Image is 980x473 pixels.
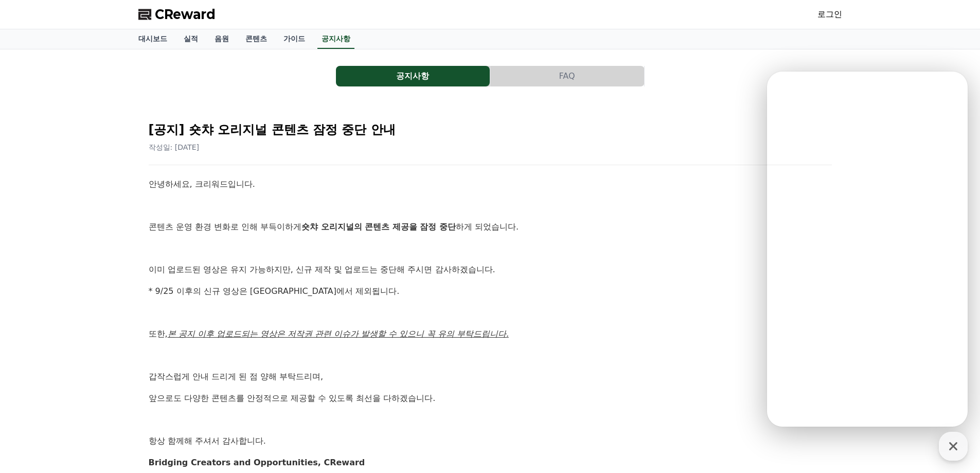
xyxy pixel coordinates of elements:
a: 대시보드 [130,29,175,49]
span: CReward [155,6,216,23]
a: 가이드 [275,29,313,49]
a: 공지사항 [336,66,490,86]
a: 실적 [175,29,206,49]
strong: 숏챠 오리지널의 콘텐츠 제공을 잠정 중단 [301,222,456,232]
p: 앞으로도 다양한 콘텐츠를 안정적으로 제공할 수 있도록 최선을 다하겠습니다. [149,392,832,405]
a: CReward [138,6,216,23]
a: FAQ [490,66,645,86]
button: 공지사항 [336,66,490,86]
a: 공지사항 [317,29,354,49]
h2: [공지] 숏챠 오리지널 콘텐츠 잠정 중단 안내 [149,121,832,138]
p: 콘텐츠 운영 환경 변화로 인해 부득이하게 하게 되었습니다. [149,220,832,234]
button: FAQ [490,66,644,86]
p: 항상 함께해 주셔서 감사합니다. [149,434,832,448]
strong: Bridging Creators and Opportunities, CReward [149,458,365,467]
a: 음원 [206,29,237,49]
p: * 9/25 이후의 신규 영상은 [GEOGRAPHIC_DATA]에서 제외됩니다. [149,285,832,298]
iframe: Channel chat [767,72,968,427]
a: 로그인 [817,8,842,21]
span: 작성일: [DATE] [149,143,200,151]
a: 콘텐츠 [237,29,275,49]
p: 이미 업로드된 영상은 유지 가능하지만, 신규 제작 및 업로드는 중단해 주시면 감사하겠습니다. [149,263,832,276]
p: 갑작스럽게 안내 드리게 된 점 양해 부탁드리며, [149,370,832,383]
p: 또한, [149,327,832,341]
p: 안녕하세요, 크리워드입니다. [149,178,832,191]
u: 본 공지 이후 업로드되는 영상은 저작권 관련 이슈가 발생할 수 있으니 꼭 유의 부탁드립니다. [168,329,509,339]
